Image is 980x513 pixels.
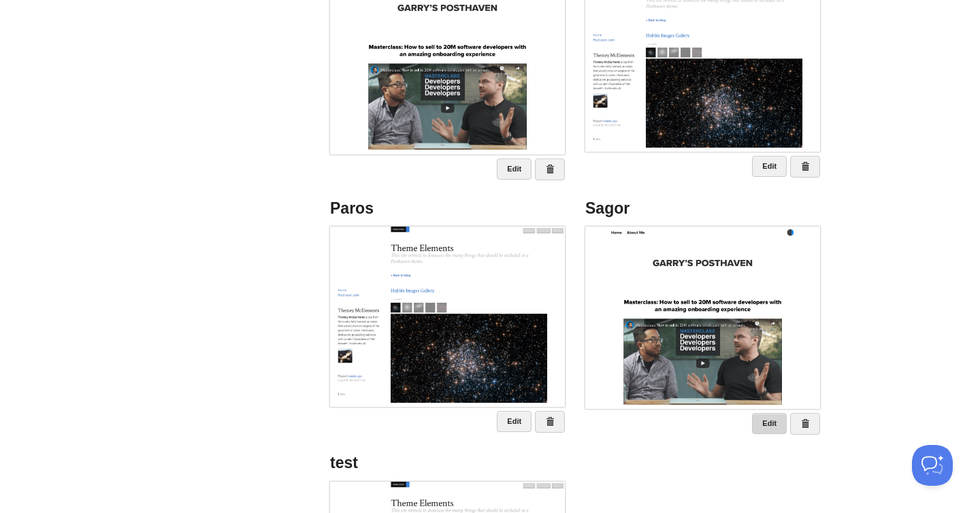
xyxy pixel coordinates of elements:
[497,411,532,432] a: Edit
[752,413,787,434] a: Edit
[330,227,565,403] img: Screenshot
[330,454,565,471] h4: test
[330,200,565,217] h4: Paros
[497,159,532,180] a: Edit
[752,156,787,177] a: Edit
[585,227,820,405] img: Screenshot
[912,445,953,486] iframe: Help Scout Beacon - Open
[585,200,820,217] h4: Sagor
